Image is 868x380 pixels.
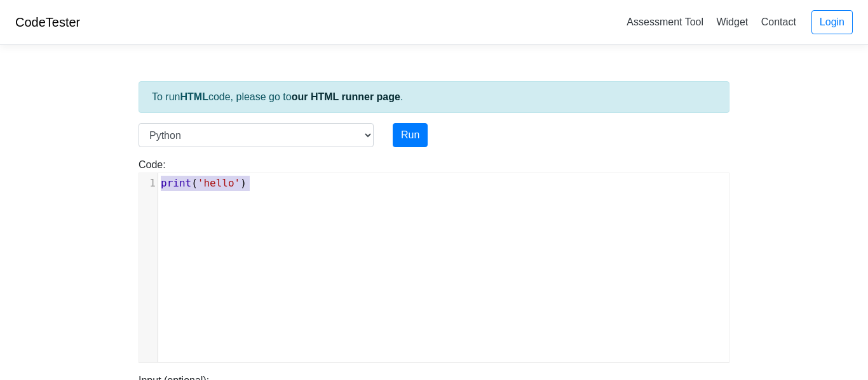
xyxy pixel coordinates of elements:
[15,15,80,29] a: CodeTester
[756,11,801,32] a: Contact
[139,176,158,191] div: 1
[161,177,247,189] span: ( )
[180,91,208,102] strong: HTML
[621,11,709,32] a: Assessment Tool
[711,11,753,32] a: Widget
[139,81,729,113] div: To run code, please go to .
[292,91,400,102] a: our HTML runner page
[198,177,240,189] span: 'hello'
[811,10,853,34] a: Login
[393,123,428,147] button: Run
[161,177,191,189] span: print
[129,157,739,363] div: Code:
